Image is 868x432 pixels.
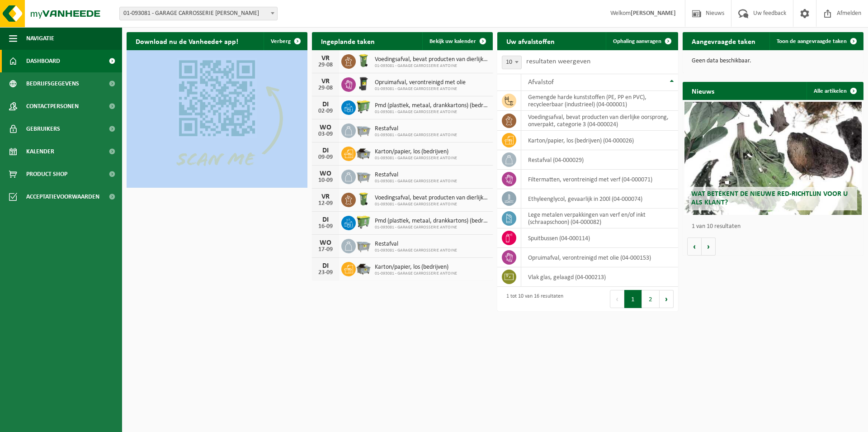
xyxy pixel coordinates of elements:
[807,82,863,100] a: Alle artikelen
[26,163,67,185] span: Product Shop
[528,79,554,86] span: Afvalstof
[316,262,335,270] div: DI
[375,241,457,248] span: Restafval
[120,7,277,20] span: 01-093081 - GARAGE CARROSSERIE ANTOINE - GERAARDSBERGEN
[316,62,335,68] div: 29-08
[316,85,335,91] div: 29-08
[613,38,661,44] span: Ophaling aanvragen
[769,32,863,50] a: Toon de aangevraagde taken
[521,150,678,170] td: restafval (04-000029)
[375,225,488,230] span: 01-093081 - GARAGE CARROSSERIE ANTOINE
[606,32,677,50] a: Ophaling aanvragen
[127,50,307,186] img: Download de VHEPlus App
[375,109,488,115] span: 01-093081 - GARAGE CARROSSERIE ANTOINE
[375,195,488,202] span: Voedingsafval, bevat producten van dierlijke oorsprong, onverpakt, categorie 3
[271,38,291,44] span: Verberg
[316,193,335,200] div: VR
[375,264,457,271] span: Karton/papier, los (bedrijven)
[316,216,335,223] div: DI
[316,124,335,131] div: WO
[692,58,854,64] p: Geen data beschikbaar.
[624,290,642,308] button: 1
[316,101,335,108] div: DI
[356,191,371,207] img: WB-0140-HPE-GN-50
[356,261,371,276] img: WB-5000-GAL-GY-01
[356,76,371,91] img: WB-0240-HPE-BK-01
[777,38,847,44] span: Toon de aangevraagde taken
[375,171,457,179] span: Restafval
[521,170,678,189] td: filtermatten, verontreinigd met verf (04-000071)
[375,218,488,225] span: Pmd (plastiek, metaal, drankkartons) (bedrijven)
[521,111,678,131] td: voedingsafval, bevat producten van dierlijke oorsprong, onverpakt, categorie 3 (04-000024)
[26,27,54,50] span: Navigatie
[521,91,678,111] td: gemengde harde kunststoffen (PE, PP en PVC), recycleerbaar (industrieel) (04-000001)
[312,32,384,50] h2: Ingeplande taken
[316,239,335,247] div: WO
[375,102,488,109] span: Pmd (plastiek, metaal, drankkartons) (bedrijven)
[356,145,371,161] img: WB-5000-GAL-GY-01
[316,177,335,184] div: 10-09
[521,267,678,287] td: vlak glas, gelaagd (04-000213)
[375,202,488,207] span: 01-093081 - GARAGE CARROSSERIE ANTOINE
[375,56,488,63] span: Voedingsafval, bevat producten van dierlijke oorsprong, onverpakt, categorie 3
[422,32,492,50] a: Bekijk uw kalender
[683,32,764,50] h2: Aangevraagde taken
[316,154,335,161] div: 09-09
[497,32,564,50] h2: Uw afvalstoffen
[521,228,678,248] td: spuitbussen (04-000114)
[375,248,457,253] span: 01-093081 - GARAGE CARROSSERIE ANTOINE
[356,122,371,138] img: WB-2500-GAL-GY-01
[356,237,371,253] img: WB-2500-GAL-GY-01
[316,78,335,85] div: VR
[26,140,54,163] span: Kalender
[375,125,457,133] span: Restafval
[316,223,335,230] div: 16-09
[702,237,716,256] button: Volgende
[521,189,678,209] td: ethyleenglycol, gevaarlijk in 200l (04-000074)
[375,63,488,69] span: 01-093081 - GARAGE CARROSSERIE ANTOINE
[26,50,60,72] span: Dashboard
[502,56,522,69] span: 10
[26,185,99,208] span: Acceptatievoorwaarden
[316,270,335,276] div: 23-09
[610,290,624,308] button: Previous
[316,108,335,114] div: 02-09
[502,289,563,309] div: 1 tot 10 van 16 resultaten
[691,190,848,206] span: Wat betekent de nieuwe RED-richtlijn voor u als klant?
[356,214,371,230] img: WB-0660-HPE-GN-50
[127,32,247,50] h2: Download nu de Vanheede+ app!
[375,271,457,276] span: 01-093081 - GARAGE CARROSSERIE ANTOINE
[429,38,476,44] span: Bekijk uw kalender
[316,247,335,253] div: 17-09
[26,118,60,140] span: Gebruikers
[521,209,678,228] td: lege metalen verpakkingen van verf en/of inkt (schraapschoon) (04-000082)
[375,148,457,156] span: Karton/papier, los (bedrijven)
[521,131,678,150] td: karton/papier, los (bedrijven) (04-000026)
[521,248,678,267] td: opruimafval, verontreinigd met olie (04-000153)
[316,131,335,138] div: 03-09
[502,56,521,69] span: 10
[264,32,307,50] button: Verberg
[692,223,859,230] p: 1 van 10 resultaten
[26,95,79,118] span: Contactpersonen
[631,10,676,17] strong: [PERSON_NAME]
[687,237,702,256] button: Vorige
[356,168,371,184] img: WB-2500-GAL-GY-01
[375,156,457,161] span: 01-093081 - GARAGE CARROSSERIE ANTOINE
[316,55,335,62] div: VR
[316,200,335,207] div: 12-09
[26,72,79,95] span: Bedrijfsgegevens
[316,147,335,154] div: DI
[356,99,371,114] img: WB-0660-HPE-GN-50
[660,290,674,308] button: Next
[375,79,466,86] span: Opruimafval, verontreinigd met olie
[684,102,862,215] a: Wat betekent de nieuwe RED-richtlijn voor u als klant?
[683,82,723,100] h2: Nieuws
[375,86,466,92] span: 01-093081 - GARAGE CARROSSERIE ANTOINE
[642,290,660,308] button: 2
[526,58,590,65] label: resultaten weergeven
[375,179,457,184] span: 01-093081 - GARAGE CARROSSERIE ANTOINE
[119,7,278,20] span: 01-093081 - GARAGE CARROSSERIE ANTOINE - GERAARDSBERGEN
[316,170,335,177] div: WO
[375,133,457,138] span: 01-093081 - GARAGE CARROSSERIE ANTOINE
